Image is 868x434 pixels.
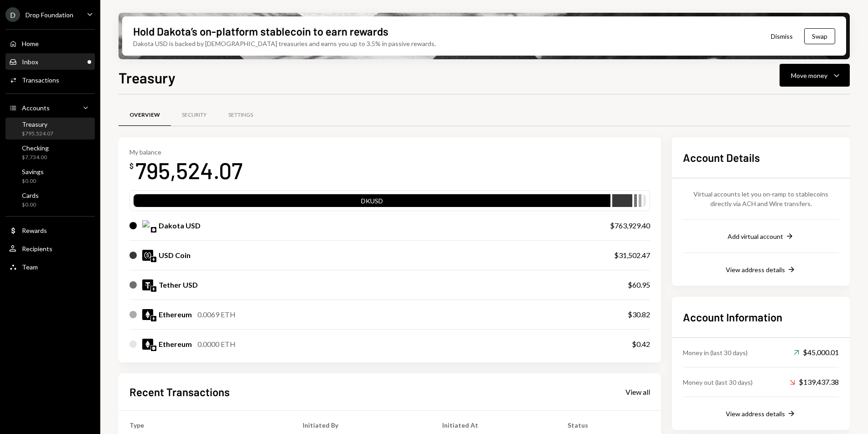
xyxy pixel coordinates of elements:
[5,258,95,275] a: Team
[142,309,153,320] img: ETH
[728,232,794,242] button: Add virtual account
[22,227,47,234] div: Rewards
[22,154,49,161] div: $7,734.00
[142,339,153,350] img: ETH
[22,130,53,138] div: $795,524.07
[129,148,243,156] div: My balance
[133,39,436,48] div: Dakota USD is backed by [DEMOGRAPHIC_DATA] treasuries and earns you up to 3.5% in passive rewards.
[614,250,650,261] div: $31,502.47
[26,11,73,19] div: Drop Foundation
[726,266,785,274] div: View address details
[159,220,201,231] div: Dakota USD
[22,144,49,152] div: Checking
[5,141,95,163] a: Checking$7,734.00
[22,191,39,199] div: Cards
[5,118,95,139] a: Treasury$795,524.07
[159,279,198,290] div: Tether USD
[780,64,850,87] button: Move money
[217,103,264,127] a: Settings
[159,339,192,350] div: Ethereum
[197,339,236,350] div: 0.0000 ETH
[794,347,839,358] div: $45,000.01
[228,111,253,119] div: Settings
[197,309,236,320] div: 0.0069 ETH
[5,53,95,70] a: Inbox
[5,7,20,22] div: D
[790,377,839,387] div: $139,437.38
[22,40,39,47] div: Home
[5,72,95,88] a: Transactions
[683,377,753,387] div: Money out (last 30 days)
[22,245,52,253] div: Recipients
[151,346,156,351] img: base-mainnet
[133,24,388,39] div: Hold Dakota’s on-platform stablecoin to earn rewards
[726,265,796,275] button: View address details
[22,58,38,66] div: Inbox
[759,26,804,47] button: Dismiss
[119,68,176,87] h1: Treasury
[22,120,53,128] div: Treasury
[5,240,95,257] a: Recipients
[610,220,650,231] div: $763,929.40
[628,309,650,320] div: $30.82
[632,339,650,350] div: $0.42
[22,76,59,84] div: Transactions
[129,384,230,399] h2: Recent Transactions
[142,279,153,290] img: USDT
[726,410,785,418] div: View address details
[142,250,153,261] img: USDC
[683,348,748,357] div: Money in (last 30 days)
[119,103,171,127] a: Overview
[726,409,796,419] button: View address details
[728,232,783,240] div: Add virtual account
[129,111,160,119] div: Overview
[5,222,95,238] a: Rewards
[791,71,827,80] div: Move money
[134,196,610,209] div: DKUSD
[151,257,156,262] img: ethereum-mainnet
[804,28,835,44] button: Swap
[5,35,95,52] a: Home
[142,220,153,231] img: DKUSD
[22,263,38,271] div: Team
[151,316,156,321] img: ethereum-mainnet
[171,103,217,127] a: Security
[5,165,95,187] a: Savings$0.00
[22,104,50,112] div: Accounts
[22,168,44,176] div: Savings
[151,227,156,232] img: base-mainnet
[129,161,134,170] div: $
[159,309,192,320] div: Ethereum
[22,177,44,185] div: $0.00
[151,286,156,292] img: ethereum-mainnet
[628,279,650,290] div: $60.95
[683,189,839,208] div: Virtual accounts let you on-ramp to stablecoins directly via ACH and Wire transfers.
[683,310,839,325] h2: Account Information
[182,111,207,119] div: Security
[135,156,243,185] div: 795,524.07
[625,387,650,397] div: View all
[5,189,95,211] a: Cards$0.00
[22,201,39,209] div: $0.00
[625,387,650,397] a: View all
[159,250,191,261] div: USD Coin
[683,150,839,165] h2: Account Details
[5,99,95,116] a: Accounts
